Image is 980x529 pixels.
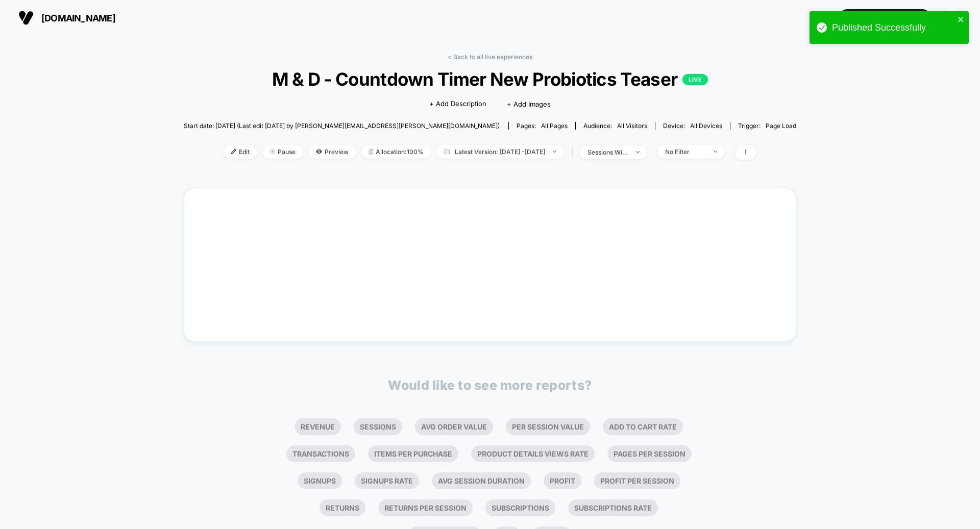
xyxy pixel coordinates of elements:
[507,100,551,108] span: + Add Images
[436,145,564,159] span: Latest Version: [DATE] - [DATE]
[361,145,431,159] span: Allocation: 100%
[942,8,962,28] div: MB
[15,10,118,26] button: [DOMAIN_NAME]
[714,150,717,153] img: end
[617,122,647,130] span: All Visitors
[415,418,493,435] li: Avg Order Value
[832,22,954,33] div: Published Successfully
[690,122,722,130] span: all devices
[471,445,595,462] li: Product Details Views Rate
[517,122,568,130] div: Pages:
[308,145,356,159] span: Preview
[378,499,473,516] li: Returns Per Session
[766,122,796,130] span: Page Load
[603,418,683,435] li: Add To Cart Rate
[738,122,796,130] div: Trigger:
[587,148,628,156] div: sessions with impression
[286,445,355,462] li: Transactions
[485,499,555,516] li: Subscriptions
[607,445,692,462] li: Pages Per Session
[665,148,706,156] div: No Filter
[444,149,450,154] img: calendar
[553,150,556,153] img: end
[18,10,34,26] img: Visually logo
[939,8,965,29] button: MB
[655,122,730,130] span: Device:
[298,472,342,489] li: Signups
[355,472,419,489] li: Signups Rate
[448,53,532,61] a: < Back to all live experiences
[583,122,647,130] div: Audience:
[41,13,115,23] span: [DOMAIN_NAME]
[958,15,965,25] button: close
[429,99,486,109] span: + Add Description
[568,499,658,516] li: Subscriptions Rate
[569,145,580,160] span: |
[184,122,500,130] span: Start date: [DATE] (Last edit [DATE] by [PERSON_NAME][EMAIL_ADDRESS][PERSON_NAME][DOMAIN_NAME])
[506,418,590,435] li: Per Session Value
[231,149,236,154] img: edit
[262,145,303,159] span: Pause
[295,418,341,435] li: Revenue
[388,377,592,393] p: Would like to see more reports?
[369,149,373,155] img: rebalance
[368,445,458,462] li: Items Per Purchase
[354,418,402,435] li: Sessions
[214,68,766,90] span: M & D - Countdown Timer New Probiotics Teaser
[636,151,640,153] img: end
[224,145,257,159] span: Edit
[432,472,531,489] li: Avg Session Duration
[541,122,568,130] span: all pages
[320,499,365,516] li: Returns
[682,74,708,85] p: LIVE
[594,472,680,489] li: Profit Per Session
[544,472,581,489] li: Profit
[270,149,275,154] img: end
